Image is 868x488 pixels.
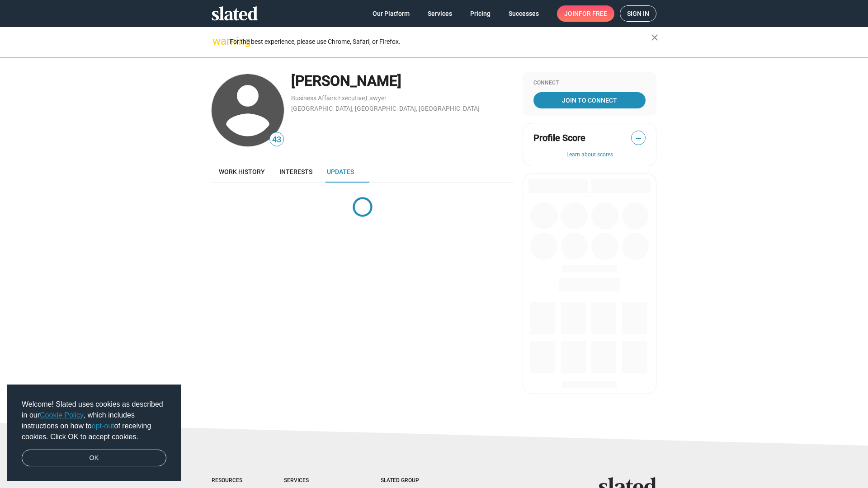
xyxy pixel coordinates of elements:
span: Profile Score [533,132,585,144]
span: , [365,96,366,101]
button: Learn about scores [533,151,646,159]
div: cookieconsent [7,385,181,481]
span: Our Platform [373,5,410,22]
a: Pricing [463,5,498,22]
a: Join To Connect [533,92,646,108]
a: Updates [320,161,361,183]
span: Interests [279,168,312,175]
span: Join [564,5,607,22]
div: Slated Group [381,477,442,484]
div: Services [284,477,344,484]
div: Connect [533,80,646,87]
div: Resources [212,477,248,484]
span: Services [428,5,452,22]
span: — [632,132,645,144]
span: for free [579,5,607,22]
a: Work history [212,161,272,183]
mat-icon: close [649,32,660,43]
a: Lawyer [366,94,387,102]
a: Cookie Policy [40,411,84,419]
mat-icon: warning [212,36,223,47]
span: 43 [270,134,283,146]
a: dismiss cookie message [22,450,166,467]
span: Welcome! Slated uses cookies as described in our , which includes instructions on how to of recei... [22,399,166,442]
a: Successes [501,5,546,22]
a: Interests [272,161,320,183]
span: Pricing [470,5,491,22]
div: [PERSON_NAME] [291,71,514,91]
a: opt-out [92,422,114,430]
span: Join To Connect [535,92,644,108]
a: Services [420,5,459,22]
a: Business Affairs Executive [291,94,365,102]
span: Updates [327,168,354,175]
a: Our Platform [365,5,417,22]
span: Work history [219,168,265,175]
a: [GEOGRAPHIC_DATA], [GEOGRAPHIC_DATA], [GEOGRAPHIC_DATA] [291,105,480,112]
a: Sign in [620,5,656,22]
span: Successes [509,5,539,22]
a: Joinfor free [557,5,614,22]
span: Sign in [627,6,649,21]
div: For the best experience, please use Chrome, Safari, or Firefox. [230,36,651,48]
